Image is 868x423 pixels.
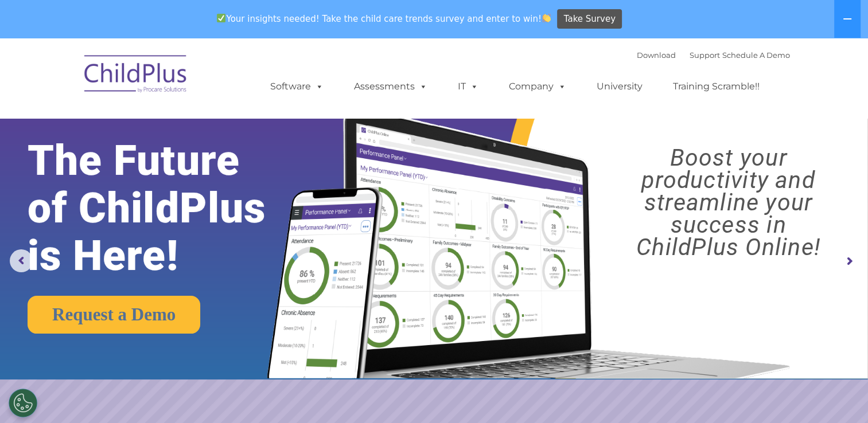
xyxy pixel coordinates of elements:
a: Assessments [342,75,439,98]
rs-layer: The Future of ChildPlus is Here! [28,137,305,280]
a: Training Scramble!! [661,75,771,98]
a: Support [690,50,720,60]
button: Cookies Settings [9,389,37,417]
span: Take Survey [564,9,616,29]
a: Request a Demo [28,296,200,334]
rs-layer: Boost your productivity and streamline your success in ChildPlus Online! [600,147,857,258]
a: Download [637,50,676,60]
a: Schedule A Demo [722,50,790,60]
a: Software [259,75,335,98]
img: ✅ [217,14,225,22]
span: Your insights needed! Take the child care trends survey and enter to win! [212,7,556,30]
span: Last name [159,76,194,84]
span: Phone number [159,123,208,131]
font: | [637,50,790,60]
img: ChildPlus by Procare Solutions [79,47,193,104]
img: 👏 [542,14,551,22]
a: IT [446,75,490,98]
a: University [585,75,654,98]
a: Take Survey [557,9,622,29]
a: Company [497,75,578,98]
